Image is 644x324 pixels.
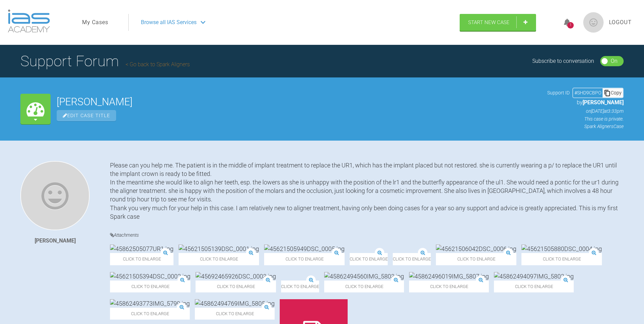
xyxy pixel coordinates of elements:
[547,115,624,123] p: This case is private.
[110,272,190,281] img: 45621505394DSC_0002.jpg
[436,245,516,253] img: 45621506042DSC_0006.jpg
[110,253,173,265] span: Click to enlarge
[532,57,594,66] div: Subscribe to conversation
[82,18,108,27] a: My Cases
[460,14,536,31] a: Start New Case
[547,123,624,130] p: Spark Aligners Case
[141,18,197,27] span: Browse all IAS Services
[547,98,624,107] p: by
[20,49,190,73] h1: Support Forum
[436,253,516,265] span: Click to enlarge
[494,272,574,281] img: 45862494097IMG_5802.jpg
[126,61,190,68] a: Go back to Spark Aligners
[110,231,624,239] h4: Attachments
[567,22,574,29] div: 1
[468,19,510,25] span: Start New Case
[521,245,602,253] img: 45621505880DSC_0004.jpg
[110,281,190,292] span: Click to enlarge
[57,110,116,121] span: Edit Case Title
[57,97,541,107] h2: [PERSON_NAME]
[609,18,632,27] a: Logout
[110,308,190,320] span: Click to enlarge
[179,253,259,265] span: Click to enlarge
[350,253,388,265] span: Click to enlarge
[603,88,623,97] div: Copy
[409,281,489,292] span: Click to enlarge
[179,245,259,253] img: 45621505139DSC_0001.jpg
[195,299,275,308] img: 45862494769IMG_5805.jpg
[281,281,319,292] span: Click to enlarge
[264,253,345,265] span: Click to enlarge
[583,99,624,106] span: [PERSON_NAME]
[20,161,90,230] img: Jacqueline Fergus
[264,245,345,253] img: 45621505949DSC_0005.jpg
[583,12,604,33] img: profile.png
[196,281,276,292] span: Click to enlarge
[409,272,489,281] img: 45862496019IMG_5807.jpg
[110,245,173,253] img: 45862505077UR1.jpg
[547,89,570,96] span: Support ID
[573,89,603,96] div: # SHD9CBPO
[494,281,574,292] span: Click to enlarge
[611,57,618,66] div: On
[393,253,431,265] span: Click to enlarge
[8,10,50,33] img: logo-light.3e3ef733.png
[324,281,404,292] span: Click to enlarge
[195,308,275,320] span: Click to enlarge
[110,299,190,308] img: 45862493773IMG_5799.jpg
[196,272,276,281] img: 45692465926DSC_0003.jpg
[35,236,76,245] div: [PERSON_NAME]
[547,107,624,115] p: on [DATE] at 3:33pm
[110,161,624,221] div: Please can you help me. The patient is in the middle of implant treatment to replace the UR1, whi...
[521,253,602,265] span: Click to enlarge
[324,272,404,281] img: 45862494560IMG_5803.jpg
